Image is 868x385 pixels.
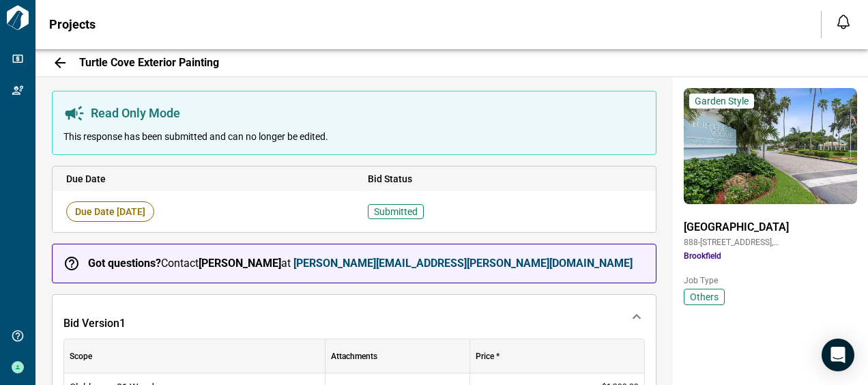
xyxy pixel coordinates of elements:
div: Scope [70,339,92,373]
div: Scope [64,339,325,373]
span: Due Date [66,172,341,186]
span: Bid Status [368,172,642,186]
span: Bid Version 1 [63,317,126,330]
span: Projects [49,18,96,31]
a: [PERSON_NAME][EMAIL_ADDRESS][PERSON_NAME][DOMAIN_NAME] [293,257,633,270]
button: Open notification feed [833,11,854,33]
span: Attachments [331,351,377,362]
span: Contact at [88,257,633,270]
div: Bid Version1 [53,295,656,339]
span: Brookfield [684,251,857,261]
strong: Got questions? [88,257,161,270]
div: Price * [470,339,644,373]
strong: [PERSON_NAME] [199,257,281,270]
span: 888-[STREET_ADDRESS] , [GEOGRAPHIC_DATA] , FL [684,237,857,248]
span: This response has been submitted and can no longer be edited. [63,130,328,143]
div: Price * [476,339,500,373]
span: [GEOGRAPHIC_DATA] [684,220,857,234]
div: Open Intercom Messenger [822,339,854,371]
span: Garden Style [695,95,749,107]
span: Submitted [368,204,424,219]
span: Read Only Mode [91,106,180,120]
span: Others [690,290,719,304]
img: property-asset [684,88,857,204]
span: Due Date [DATE] [66,201,154,222]
span: Turtle Cove Exterior Painting [79,56,219,70]
span: Job Type [684,275,857,286]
